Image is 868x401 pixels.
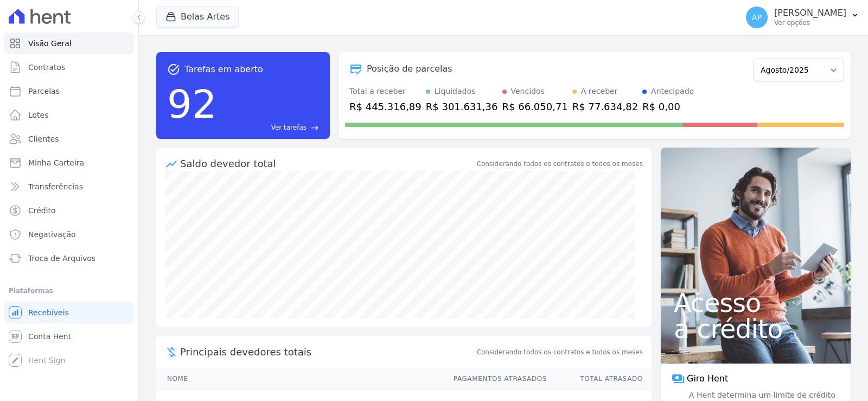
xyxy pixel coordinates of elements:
[28,110,49,120] span: Lotes
[435,86,476,97] div: Liquidados
[774,18,846,27] p: Ver opções
[477,159,643,169] div: Considerando todos os contratos e todos os meses
[687,372,728,385] span: Giro Hent
[4,176,134,198] a: Transferências
[28,253,95,264] span: Troca de Arquivos
[4,224,134,245] a: Negativação
[4,302,134,323] a: Recebíveis
[752,14,762,21] span: AP
[180,156,475,171] div: Saldo devedor total
[4,326,134,347] a: Conta Hent
[28,331,71,342] span: Conta Hent
[511,86,545,97] div: Vencidos
[674,316,838,342] span: a crédito
[167,76,217,132] div: 92
[28,133,59,144] span: Clientes
[674,290,838,316] span: Acesso
[9,284,130,297] div: Plataformas
[426,99,498,114] div: R$ 301.631,36
[221,123,319,132] a: Ver tarefas east
[28,181,83,192] span: Transferências
[349,86,422,97] div: Total a receber
[737,2,868,33] button: AP [PERSON_NAME] Ver opções
[774,8,846,18] p: [PERSON_NAME]
[572,99,638,114] div: R$ 77.634,82
[271,123,307,132] span: Ver tarefas
[28,205,56,216] span: Crédito
[349,99,422,114] div: R$ 445.316,89
[502,99,568,114] div: R$ 66.050,71
[311,124,319,132] span: east
[167,63,180,76] span: task_alt
[581,86,618,97] div: A receber
[477,347,643,357] span: Considerando todos os contratos e todos os meses
[642,99,694,114] div: R$ 0,00
[4,152,134,174] a: Minha Carteira
[184,63,263,76] span: Tarefas em aberto
[4,128,134,150] a: Clientes
[28,86,60,97] span: Parcelas
[28,157,84,168] span: Minha Carteira
[156,368,443,390] th: Nome
[4,247,134,269] a: Troca de Arquivos
[28,307,69,318] span: Recebíveis
[156,7,239,27] button: Belas Artes
[367,62,452,75] div: Posição de parcelas
[547,368,652,390] th: Total Atrasado
[651,86,694,97] div: Antecipado
[4,33,134,54] a: Visão Geral
[28,62,65,73] span: Contratos
[4,104,134,126] a: Lotes
[28,229,76,240] span: Negativação
[4,200,134,221] a: Crédito
[180,345,475,359] span: Principais devedores totais
[28,38,72,49] span: Visão Geral
[4,56,134,78] a: Contratos
[4,80,134,102] a: Parcelas
[443,368,547,390] th: Pagamentos Atrasados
